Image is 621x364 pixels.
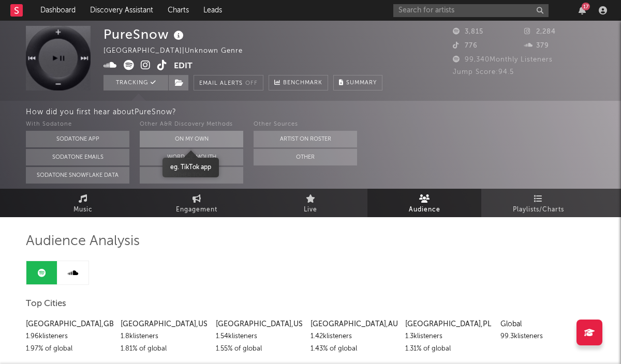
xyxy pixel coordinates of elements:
div: How did you first hear about PureSnow ? [26,106,621,118]
div: [GEOGRAPHIC_DATA] , US [121,318,208,330]
div: 1.81 % of global [121,343,208,355]
div: 99.3k listeners [500,330,587,343]
a: Playlists/Charts [481,189,595,217]
span: Summary [346,80,377,86]
div: 1.97 % of global [26,343,113,355]
span: 776 [453,42,478,49]
div: Other Sources [254,118,357,131]
span: Audience Analysis [26,235,140,248]
span: Live [304,204,317,216]
div: Other A&R Discovery Methods [140,118,243,131]
div: [GEOGRAPHIC_DATA] | Unknown Genre [103,45,255,57]
em: Off [245,81,258,86]
div: 1.3k listeners [405,330,492,343]
div: 17 [582,3,590,10]
span: 2,284 [524,28,556,35]
button: Summary [333,75,382,90]
div: [GEOGRAPHIC_DATA] , US [216,318,303,330]
div: 1.43 % of global [310,343,397,355]
span: Engagement [176,204,217,216]
div: 1.55 % of global [216,343,303,355]
span: Playlists/Charts [513,204,564,216]
div: Global [500,318,587,330]
div: 1.31 % of global [405,343,492,355]
span: Top Cities [26,298,66,310]
button: On My Own [140,131,243,147]
input: Search for artists [393,4,549,17]
button: Word Of Mouth [140,149,243,165]
div: [GEOGRAPHIC_DATA] , PL [405,318,492,330]
button: Other [254,149,357,165]
div: 1.42k listeners [310,330,397,343]
span: Audience [409,204,440,216]
button: Sodatone App [26,131,129,147]
span: 99,340 Monthly Listeners [453,56,553,63]
button: Other Tools [140,167,243,184]
div: With Sodatone [26,118,129,131]
a: Audience [367,189,481,217]
div: 1.8k listeners [121,330,208,343]
div: PureSnow [103,26,186,43]
a: Engagement [140,189,254,217]
button: Sodatone Snowflake Data [26,167,129,184]
a: Music [26,189,140,217]
button: Sodatone Emails [26,149,129,165]
div: [GEOGRAPHIC_DATA] , GB [26,318,113,330]
div: 1.96k listeners [26,330,113,343]
a: Live [254,189,367,217]
button: Artist on Roster [254,131,357,147]
button: Edit [174,60,193,73]
div: [GEOGRAPHIC_DATA] , AU [310,318,397,330]
button: 17 [579,6,586,14]
a: Benchmark [269,75,328,90]
span: Music [73,204,93,216]
button: Tracking [103,75,168,90]
button: Email AlertsOff [194,75,263,90]
span: 379 [524,42,549,49]
div: 1.54k listeners [216,330,303,343]
span: Jump Score: 94.5 [453,69,514,75]
span: 3,815 [453,28,483,35]
span: Benchmark [283,77,322,89]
